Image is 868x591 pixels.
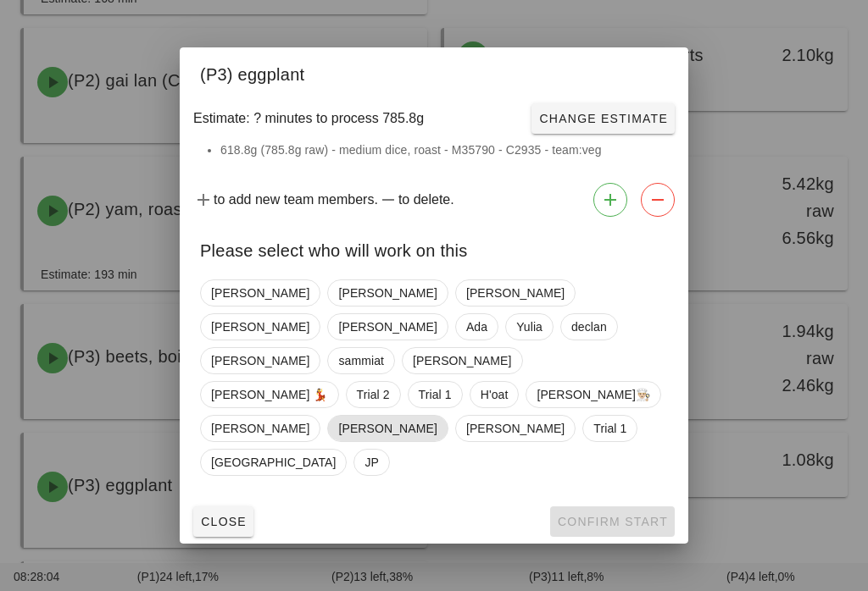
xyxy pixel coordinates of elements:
[466,280,565,306] span: [PERSON_NAME]
[220,141,668,159] li: 618.8g (785.8g raw) - medium dice, roast - M35790 - C2935 - team:veg
[211,314,309,340] span: [PERSON_NAME]
[193,108,424,129] span: Estimate: ? minutes to process 785.8g
[338,416,437,441] span: [PERSON_NAME]
[211,450,336,475] span: [GEOGRAPHIC_DATA]
[180,224,688,273] div: Please select who will work on this
[593,416,626,441] span: Trial 1
[180,47,688,97] div: (P3) eggplant
[338,348,384,373] span: sammiat
[466,314,487,340] span: Ada
[338,314,437,340] span: [PERSON_NAME]
[538,112,668,125] span: Change Estimate
[200,515,247,528] span: Close
[413,348,511,373] span: [PERSON_NAME]
[338,280,437,306] span: [PERSON_NAME]
[211,348,309,373] span: [PERSON_NAME]
[466,416,565,441] span: [PERSON_NAME]
[531,103,675,134] button: Change Estimate
[516,314,542,340] span: Yulia
[364,450,379,475] span: JP
[193,506,253,537] button: Close
[419,382,452,407] span: Trial 1
[537,382,650,407] span: [PERSON_NAME]👨🏼‍🍳
[481,382,509,407] span: H'oat
[211,382,328,407] span: [PERSON_NAME] 💃
[357,382,390,407] span: Trial 2
[180,176,688,224] div: to add new team members. to delete.
[571,314,607,340] span: declan
[211,416,309,441] span: [PERSON_NAME]
[211,280,309,306] span: [PERSON_NAME]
